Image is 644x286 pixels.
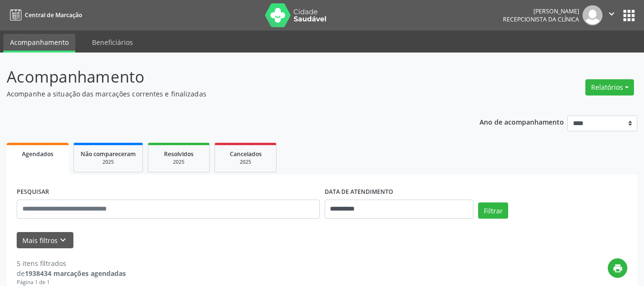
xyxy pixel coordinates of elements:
[17,185,49,200] label: PESQUISAR
[155,159,203,166] div: 2025
[85,34,140,51] a: Beneficiários
[603,5,621,25] button: 
[25,11,82,19] span: Central de Marcação
[164,150,194,158] span: Resolvidos
[81,159,136,166] div: 2025
[230,150,262,158] span: Cancelados
[25,269,126,278] strong: 1938434 marcações agendadas
[17,232,73,249] button: Mais filtroskeyboard_arrow_down
[621,7,637,24] button: apps
[608,258,627,278] button: print
[613,263,623,274] i: print
[3,34,75,53] a: Acompanhamento
[7,7,82,23] a: Central de Marcação
[606,9,617,19] i: 
[325,185,393,200] label: DATA DE ATENDIMENTO
[503,7,579,15] div: [PERSON_NAME]
[22,150,53,158] span: Agendados
[7,89,448,99] p: Acompanhe a situação das marcações correntes e finalizadas
[480,116,564,127] p: Ano de acompanhamento
[478,202,508,219] button: Filtrar
[81,150,136,158] span: Não compareceram
[17,258,126,268] div: 5 itens filtrados
[17,268,126,278] div: de
[585,79,634,95] button: Relatórios
[7,65,448,89] p: Acompanhamento
[583,5,603,25] img: img
[58,235,68,245] i: keyboard_arrow_down
[503,15,579,23] span: Recepcionista da clínica
[222,159,269,166] div: 2025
